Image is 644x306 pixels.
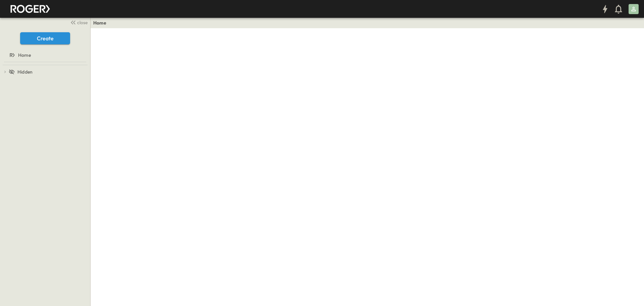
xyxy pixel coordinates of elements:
[18,52,31,58] span: Home
[67,17,89,27] button: close
[93,19,106,26] a: Home
[93,19,110,26] nav: breadcrumbs
[1,50,88,60] a: Home
[20,32,70,44] button: Create
[17,69,33,75] span: Hidden
[77,19,88,26] span: close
